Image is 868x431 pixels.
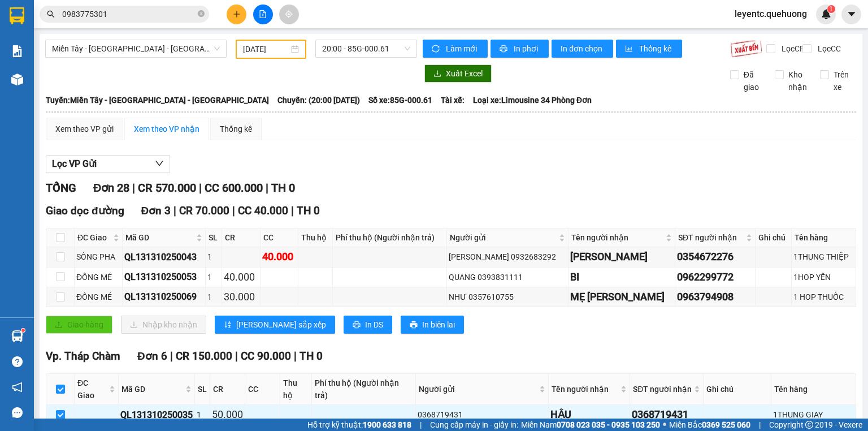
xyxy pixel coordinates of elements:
[312,374,416,405] th: Phí thu hộ (Người nhận trả)
[11,74,23,85] img: warehouse-icon
[12,382,23,393] span: notification
[297,204,320,217] span: TH 0
[552,383,618,395] span: Tên người nhận
[222,229,260,247] th: CR
[632,407,701,423] div: 0368719431
[433,70,441,79] span: download
[298,229,333,247] th: Thu hộ
[353,321,361,330] span: printer
[124,290,203,304] div: QL131310250069
[333,229,447,247] th: Phí thu hộ (Người nhận trả)
[432,45,441,54] span: sync
[677,249,753,265] div: 0354672276
[663,423,666,427] span: ⚪️
[120,408,193,422] div: QL131310250035
[549,405,630,425] td: HẬU
[449,271,566,283] div: QUANG 0393831111
[759,419,761,431] span: |
[241,350,291,363] span: CC 90.000
[678,231,744,244] span: SĐT người nhận
[207,291,220,303] div: 1
[173,204,176,217] span: |
[266,181,268,195] span: |
[365,318,383,331] span: In DS
[570,249,673,265] div: [PERSON_NAME]
[197,408,208,421] div: 1
[450,231,556,244] span: Người gửi
[570,289,673,305] div: MẸ [PERSON_NAME]
[418,408,546,421] div: 0368719431
[419,383,537,395] span: Người gửi
[198,10,205,17] span: close-circle
[224,269,258,285] div: 40.000
[675,247,756,267] td: 0354672276
[245,374,280,405] th: CC
[52,40,220,57] span: Miền Tây - Phan Rang - Ninh Sơn
[207,251,220,263] div: 1
[363,420,411,429] strong: 1900 633 818
[235,350,238,363] span: |
[138,181,196,195] span: CR 570.000
[793,271,854,283] div: 1HOP YẾN
[446,67,483,80] span: Xuất Excel
[10,7,24,24] img: logo-vxr
[702,420,750,429] strong: 0369 525 060
[422,318,455,331] span: In biên lai
[616,40,682,58] button: bar-chartThống kê
[401,316,464,334] button: printerIn biên lai
[500,45,509,54] span: printer
[141,204,171,217] span: Đơn 3
[224,321,232,330] span: sort-ascending
[633,383,692,395] span: SĐT người nhận
[557,420,660,429] strong: 0708 023 035 - 0935 103 250
[77,377,107,402] span: ĐC Giao
[669,419,750,431] span: Miền Bắc
[571,231,663,244] span: Tên người nhận
[198,9,205,20] span: close-circle
[821,9,831,19] img: icon-new-feature
[232,204,235,217] span: |
[430,419,518,431] span: Cung cấp máy in - giấy in:
[46,204,124,217] span: Giao dọc đường
[21,329,25,332] sup: 1
[739,68,767,93] span: Đã giao
[280,374,312,405] th: Thu hộ
[813,42,843,55] span: Lọc CC
[76,271,120,283] div: ĐỒNG MÉ
[847,9,857,19] span: caret-down
[155,159,164,168] span: down
[220,123,252,135] div: Thống kê
[552,40,613,58] button: In đơn chọn
[424,64,492,83] button: downloadXuất Excel
[279,5,299,24] button: aim
[212,407,243,423] div: 50.000
[124,270,203,284] div: QL131310250053
[12,407,23,418] span: message
[277,94,360,106] span: Chuyến: (20:00 [DATE])
[253,5,273,24] button: file-add
[199,181,202,195] span: |
[76,251,120,263] div: SÔNG PHA
[420,419,422,431] span: |
[119,405,195,425] td: QL131310250035
[134,123,199,135] div: Xem theo VP nhận
[784,68,811,93] span: Kho nhận
[123,287,206,307] td: QL131310250069
[176,350,232,363] span: CR 150.000
[259,10,267,18] span: file-add
[123,268,206,287] td: QL131310250053
[473,94,592,106] span: Loại xe: Limousine 34 Phòng Đơn
[829,68,857,93] span: Trên xe
[195,374,210,405] th: SL
[224,289,258,305] div: 30.000
[238,204,288,217] span: CC 40.000
[675,287,756,307] td: 0963794908
[521,419,660,431] span: Miền Nam
[675,268,756,287] td: 0962299772
[756,229,792,247] th: Ghi chú
[215,316,335,334] button: sort-ascending[PERSON_NAME] sắp xếp
[46,155,170,173] button: Lọc VP Gửi
[76,291,120,303] div: ĐỒNG MÉ
[262,249,296,265] div: 40.000
[47,10,55,18] span: search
